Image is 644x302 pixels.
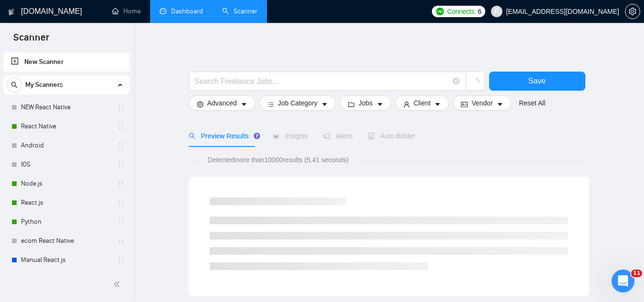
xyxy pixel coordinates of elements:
span: caret-down [321,101,328,108]
a: New Scanner [11,52,122,72]
button: settingAdvancedcaret-down [189,95,256,111]
span: setting [625,8,640,15]
button: search [7,77,22,93]
a: setting [625,8,640,15]
span: caret-down [434,101,441,108]
span: 11 [631,270,642,277]
span: bars [267,101,274,108]
span: Detected more than 10000 results (5.41 seconds) [201,155,355,165]
div: Tooltip anchor [253,132,261,140]
button: userClientcaret-down [395,95,450,111]
button: Save [489,72,585,91]
span: double-left [113,280,123,289]
input: Search Freelance Jobs... [194,75,449,87]
a: NEW React Native [21,98,112,117]
span: Vendor [471,98,492,108]
button: folderJobscaret-down [340,95,391,111]
iframe: Intercom live chat [612,270,634,292]
a: Reset All [519,98,545,108]
span: holder [117,180,125,187]
button: barsJob Categorycaret-down [259,95,336,111]
span: Save [528,75,545,87]
a: React.js [21,193,112,212]
span: holder [117,237,125,245]
span: setting [197,101,204,108]
span: 6 [478,6,481,17]
span: Preview Results [189,132,257,140]
span: holder [117,256,125,264]
span: search [7,82,21,88]
a: dashboardDashboard [160,7,203,15]
span: Alerts [323,132,353,140]
span: holder [117,161,125,168]
a: searchScanner [222,7,257,15]
button: idcardVendorcaret-down [453,95,511,111]
span: Job Category [278,98,317,108]
span: Auto Bidder [368,132,415,140]
span: holder [117,199,125,207]
span: Connects: [447,6,476,17]
img: logo [8,4,15,20]
button: setting [625,4,640,19]
span: user [403,101,410,108]
span: area-chart [273,133,279,139]
span: idcard [461,101,468,108]
span: Advanced [207,98,237,108]
li: New Scanner [3,52,130,72]
span: holder [117,142,125,149]
span: search [189,133,195,139]
a: homeHome [112,7,141,15]
span: Client [414,98,431,108]
a: Android [21,136,112,155]
span: caret-down [497,101,503,108]
span: holder [117,218,125,226]
span: holder [117,104,125,111]
a: React Native [21,117,112,136]
span: robot [368,133,375,139]
span: Jobs [358,98,373,108]
a: ecom React Native [21,231,112,250]
span: notification [323,133,330,139]
span: caret-down [241,101,247,108]
img: upwork-logo.png [436,8,444,15]
span: holder [117,123,125,130]
span: caret-down [377,101,383,108]
span: Scanner [6,31,57,51]
a: Manual React.js [21,250,112,270]
a: Python [21,212,112,231]
span: info-circle [453,78,460,84]
a: IOS [21,155,112,174]
span: loading [471,78,480,87]
span: user [493,8,500,15]
span: Insights [273,132,308,140]
span: My Scanners [25,75,63,94]
a: Node.js [21,174,112,193]
span: folder [348,101,355,108]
